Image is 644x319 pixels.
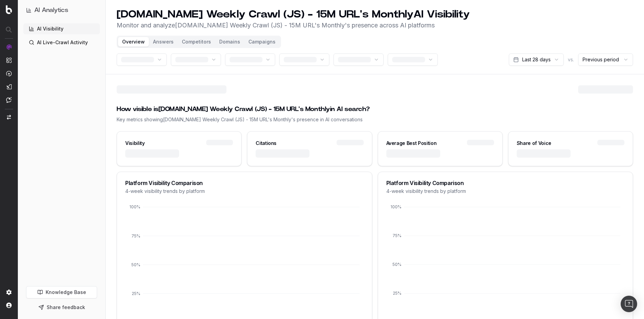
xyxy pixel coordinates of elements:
[34,5,68,15] h1: AI Analytics
[517,140,551,147] div: Share of Voice
[6,57,12,63] img: Intelligence
[6,71,12,76] img: Activation
[26,5,97,15] button: AI Analytics
[125,140,145,147] div: Visibility
[6,97,12,103] img: Assist
[131,233,140,238] tspan: 75%
[149,37,178,47] button: Answers
[386,180,625,186] div: Platform Visibility Comparison
[129,204,140,209] tspan: 100%
[390,204,401,209] tspan: 100%
[215,37,244,47] button: Domains
[117,116,633,123] div: Key metrics showing [DOMAIN_NAME] Weekly Crawl (JS) - 15M URL's Monthly 's presence in AI convers...
[6,5,12,14] img: Botify logo
[117,8,470,21] h1: [DOMAIN_NAME] Weekly Crawl (JS) - 15M URL's Monthly AI Visibility
[117,105,633,114] div: How visible is [DOMAIN_NAME] Weekly Crawl (JS) - 15M URL's Monthly in AI search?
[118,37,149,47] button: Overview
[256,140,277,147] div: Citations
[6,44,12,50] img: Analytics
[132,291,140,296] tspan: 25%
[6,303,12,308] img: My account
[23,23,100,34] a: AI Visibility
[26,286,97,298] a: Knowledge Base
[125,188,364,195] div: 4-week visibility trends by platform
[26,301,97,314] button: Share feedback
[117,21,470,30] p: Monitor and analyze [DOMAIN_NAME] Weekly Crawl (JS) - 15M URL's Monthly 's presence across AI pla...
[6,290,12,295] img: Setting
[6,84,12,89] img: Studio
[392,233,401,238] tspan: 75%
[7,115,11,120] img: Switch project
[621,296,637,312] div: Open Intercom Messenger
[386,140,437,147] div: Average Best Position
[23,37,100,48] a: AI Live-Crawl Activity
[244,37,280,47] button: Campaigns
[386,188,625,195] div: 4-week visibility trends by platform
[568,56,574,63] span: vs.
[131,262,140,267] tspan: 50%
[178,37,215,47] button: Competitors
[125,180,364,186] div: Platform Visibility Comparison
[392,262,401,267] tspan: 50%
[393,291,401,296] tspan: 25%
